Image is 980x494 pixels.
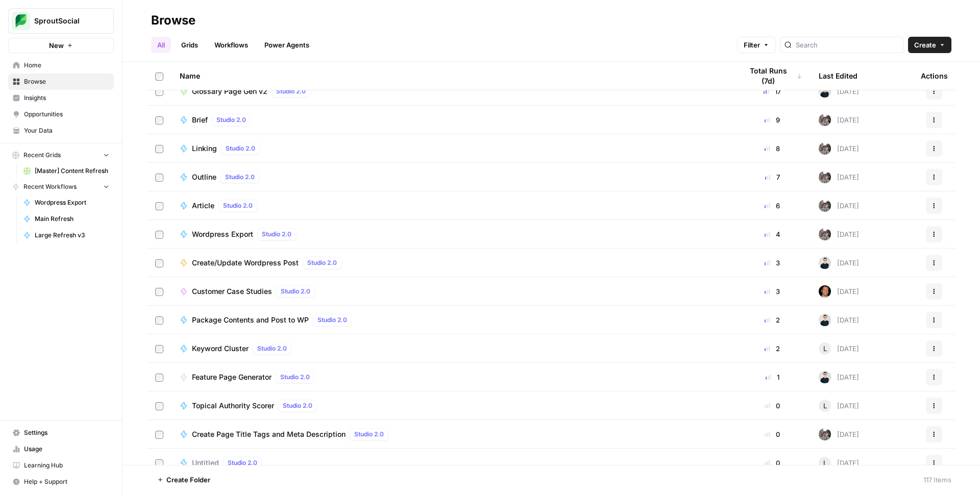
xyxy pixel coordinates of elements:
[24,444,109,454] span: Usage
[8,457,114,474] a: Learning Hub
[819,285,859,298] div: [DATE]
[223,201,253,210] span: Studio 2.0
[49,40,64,51] span: New
[216,115,246,125] span: Studio 2.0
[35,214,109,224] span: Main Refresh
[180,62,726,90] div: Name
[180,400,726,412] a: Topical Authority ScorerStudio 2.0
[742,315,802,325] div: 2
[19,194,114,211] a: Wordpress Export
[24,61,109,70] span: Home
[175,37,204,53] a: Grids
[908,37,951,53] button: Create
[8,147,114,163] button: Recent Grids
[34,16,96,26] span: SproutSocial
[151,12,195,29] div: Browse
[8,73,114,90] a: Browse
[24,93,109,103] span: Insights
[823,343,827,354] span: L
[166,475,210,485] span: Create Folder
[744,40,760,50] span: Filter
[226,144,255,153] span: Studio 2.0
[180,342,726,355] a: Keyword ClusterStudio 2.0
[257,344,287,353] span: Studio 2.0
[307,258,337,267] span: Studio 2.0
[819,257,831,269] img: n9xndi5lwoeq5etgtp70d9fpgdjr
[923,475,951,485] div: 117 Items
[228,458,257,467] span: Studio 2.0
[819,228,831,240] img: a2mlt6f1nb2jhzcjxsuraj5rj4vi
[819,114,859,126] div: [DATE]
[819,171,831,183] img: a2mlt6f1nb2jhzcjxsuraj5rj4vi
[180,257,726,269] a: Create/Update Wordpress PostStudio 2.0
[819,85,831,97] img: n9xndi5lwoeq5etgtp70d9fpgdjr
[742,458,802,468] div: 0
[180,171,726,183] a: OutlineStudio 2.0
[819,85,859,97] div: [DATE]
[8,122,114,139] a: Your Data
[225,172,255,182] span: Studio 2.0
[180,314,726,326] a: Package Contents and Post to WPStudio 2.0
[742,86,802,96] div: 17
[258,37,315,53] a: Power Agents
[8,106,114,122] a: Opportunities
[8,474,114,490] button: Help + Support
[819,428,831,440] img: a2mlt6f1nb2jhzcjxsuraj5rj4vi
[819,457,859,469] div: [DATE]
[819,342,859,355] div: [DATE]
[24,110,109,119] span: Opportunities
[823,458,827,468] span: L
[823,401,827,411] span: L
[35,166,109,176] span: [Master] Content Refresh
[192,143,217,154] span: Linking
[35,231,109,240] span: Large Refresh v3
[192,429,346,439] span: Create Page Title Tags and Meta Description
[180,228,726,240] a: Wordpress ExportStudio 2.0
[819,200,859,212] div: [DATE]
[354,430,384,439] span: Studio 2.0
[742,429,802,439] div: 0
[19,163,114,179] a: [Master] Content Refresh
[921,62,948,90] div: Actions
[281,287,310,296] span: Studio 2.0
[192,258,299,268] span: Create/Update Wordpress Post
[317,315,347,325] span: Studio 2.0
[742,229,802,239] div: 4
[819,371,831,383] img: n9xndi5lwoeq5etgtp70d9fpgdjr
[19,227,114,243] a: Large Refresh v3
[192,229,253,239] span: Wordpress Export
[192,343,249,354] span: Keyword Cluster
[192,401,274,411] span: Topical Authority Scorer
[819,200,831,212] img: a2mlt6f1nb2jhzcjxsuraj5rj4vi
[192,286,272,297] span: Customer Case Studies
[24,126,109,135] span: Your Data
[23,151,61,160] span: Recent Grids
[192,172,216,182] span: Outline
[742,258,802,268] div: 3
[737,37,776,53] button: Filter
[914,40,936,50] span: Create
[8,425,114,441] a: Settings
[819,171,859,183] div: [DATE]
[180,85,726,97] a: Glossary Page Gen v2Studio 2.0
[819,371,859,383] div: [DATE]
[8,179,114,194] button: Recent Workflows
[151,37,171,53] a: All
[742,62,802,90] div: Total Runs (7d)
[8,8,114,34] button: Workspace: SproutSocial
[819,228,859,240] div: [DATE]
[742,401,802,411] div: 0
[192,458,219,468] span: Untitled
[8,90,114,106] a: Insights
[180,457,726,469] a: UntitledStudio 2.0
[12,12,30,30] img: SproutSocial Logo
[180,371,726,383] a: Feature Page GeneratorStudio 2.0
[35,198,109,207] span: Wordpress Export
[742,343,802,354] div: 2
[819,314,859,326] div: [DATE]
[262,230,291,239] span: Studio 2.0
[180,114,726,126] a: BriefStudio 2.0
[742,115,802,125] div: 9
[819,314,831,326] img: n9xndi5lwoeq5etgtp70d9fpgdjr
[8,441,114,457] a: Usage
